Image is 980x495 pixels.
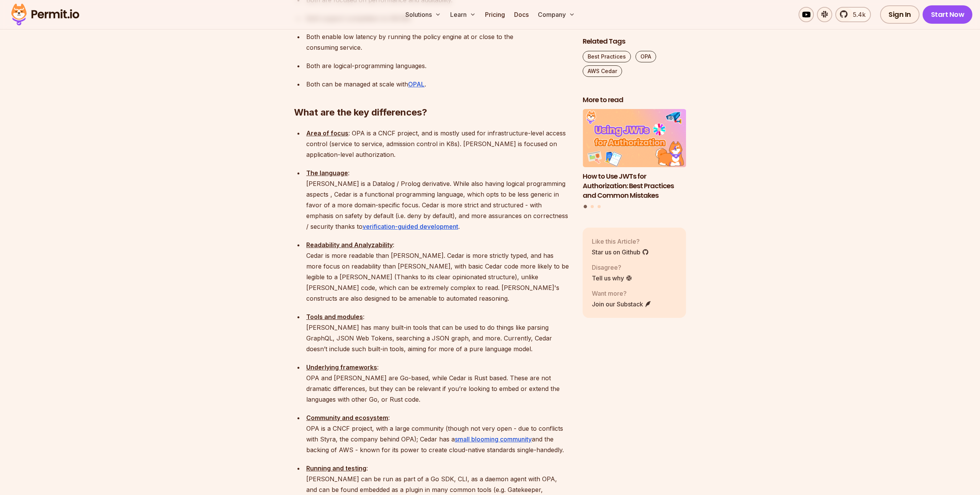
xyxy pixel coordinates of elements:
p: : OPA and [PERSON_NAME] are Go-based, while Cedar is Rust based. These are not dramatic differenc... [306,362,570,405]
p: Both enable low latency by running the policy engine at or close to the consuming service. [306,31,570,53]
h3: How to Use JWTs for Authorization: Best Practices and Common Mistakes [583,172,686,200]
a: Join our Substack [592,300,652,309]
a: AWS Cedar [583,65,622,77]
a: verification-guided development [363,223,458,230]
strong: Readability and Analyzability [306,241,393,249]
a: 5.4k [835,7,871,22]
p: : [PERSON_NAME] has many built-in tools that can be used to do things like parsing GraphQL, JSON ... [306,311,570,354]
a: Sign In [880,5,920,24]
img: Permit logo [8,2,83,28]
a: OPA [635,51,656,62]
button: Go to slide 2 [591,205,594,208]
strong: The language [306,169,348,177]
strong: Running and testing [306,464,366,472]
div: Posts [583,109,686,210]
p: : OPA is a CNCF project, with a large community (though not very open - due to conflicts with Sty... [306,412,570,455]
a: Best Practices [583,51,631,62]
p: : OPA is a CNCF project, and is mostly used for infrastructure-level access control (service to s... [306,128,570,160]
button: Go to slide 3 [598,205,601,208]
p: Both can be managed at scale with . [306,79,570,90]
h2: Related Tags [583,37,686,46]
button: Company [535,7,578,22]
a: Start Now [923,5,973,24]
p: Like this Article? [592,237,649,246]
button: Go to slide 1 [584,205,587,208]
a: Pricing [482,7,508,22]
p: Both are logical-programming languages. [306,60,570,71]
a: Docs [511,7,532,22]
button: Learn [447,7,479,22]
a: Tell us why [592,274,632,283]
p: Disagree? [592,263,632,272]
h2: More to read [583,95,686,105]
p: : [PERSON_NAME] is a Datalog / Prolog derivative. While also having logical programming aspects ,... [306,168,570,232]
a: Star us on Github [592,247,649,257]
img: How to Use JWTs for Authorization: Best Practices and Common Mistakes [583,109,686,168]
li: 1 of 3 [583,109,686,200]
a: OPAL [408,80,425,88]
h2: What are the key differences? [294,76,570,119]
a: How to Use JWTs for Authorization: Best Practices and Common MistakesHow to Use JWTs for Authoriz... [583,109,686,200]
p: Want more? [592,289,652,298]
strong: Underlying frameworks [306,363,377,371]
a: small blooming community [455,435,532,443]
span: 5.4k [848,10,866,19]
strong: Area of focus [306,129,348,137]
p: : Cedar is more readable than [PERSON_NAME]. Cedar is more strictly typed, and has more focus on ... [306,239,570,304]
button: Solutions [402,7,444,22]
strong: Community and ecosystem [306,414,388,422]
strong: Tools and modules [306,313,363,321]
